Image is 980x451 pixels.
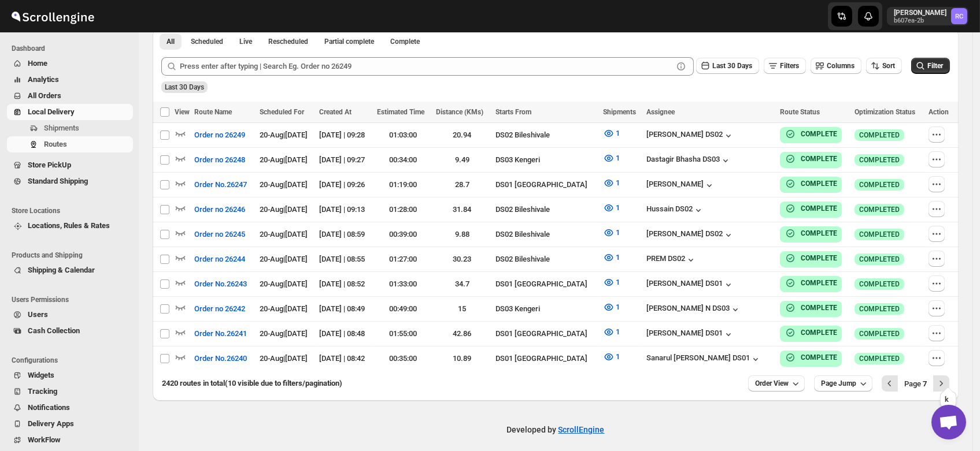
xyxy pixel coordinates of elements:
span: COMPLETED [859,304,900,314]
span: Shipments [44,124,79,132]
div: [DATE] | 08:52 [319,278,369,290]
span: Route Status [780,108,820,116]
span: 1 [616,253,620,262]
b: COMPLETE [801,180,837,188]
div: 00:39:00 [377,229,430,240]
span: Assignee [646,108,675,116]
span: Order no 26246 [194,204,245,215]
button: Order no 26242 [187,300,252,318]
span: Order No.26240 [194,353,247,364]
div: DS02 Bileshivale [495,254,597,265]
span: Configurations [12,356,133,365]
button: COMPLETE [785,178,837,189]
div: DS01 [GEOGRAPHIC_DATA] [495,179,597,191]
span: 20-Aug | [DATE] [260,131,308,139]
div: 01:28:00 [377,204,430,215]
button: Order no 26248 [187,151,252,169]
div: [DATE] | 09:13 [319,204,369,215]
button: Order no 26246 [187,200,252,219]
b: COMPLETE [801,204,837,213]
span: Store Locations [12,206,133,215]
div: DS03 Kengeri [495,154,597,166]
div: 42.86 [436,328,489,340]
span: COMPLETED [859,329,900,338]
button: [PERSON_NAME] DS01 [646,329,734,340]
div: Dastagir Bhasha DS03 [646,155,731,166]
button: 1 [596,199,627,217]
div: DS03 Kengeri [495,303,597,315]
span: Users Permissions [12,295,133,304]
div: 01:33:00 [377,278,430,290]
span: Complete [390,37,420,46]
div: [PERSON_NAME] N DS03 [646,304,741,315]
button: Columns [811,58,861,74]
span: Distance (KMs) [436,108,483,116]
div: 00:49:00 [377,303,430,315]
div: 15 [436,303,489,315]
b: COMPLETE [801,130,837,138]
div: [DATE] | 08:59 [319,229,369,240]
span: Notifications [28,403,70,412]
span: All [167,37,175,46]
span: COMPLETED [859,205,900,214]
button: Previous [882,375,898,392]
div: 01:19:00 [377,179,430,191]
span: Order No.26241 [194,328,247,340]
div: 00:35:00 [377,353,430,364]
b: COMPLETE [801,229,837,237]
button: Cash Collection [7,323,133,339]
button: COMPLETE [785,327,837,338]
button: Tracking [7,383,133,400]
div: [DATE] | 08:49 [319,303,369,315]
span: Store PickUp [28,161,71,169]
a: Open chat [931,405,966,439]
span: Widgets [28,371,54,379]
span: 1 [616,129,620,137]
button: COMPLETE [785,153,837,165]
span: Rahul Chopra [951,8,967,24]
button: Locations, Rules & Rates [7,218,133,234]
span: 1 [616,203,620,212]
span: 20-Aug | [DATE] [260,255,308,263]
span: 20-Aug | [DATE] [260,155,308,164]
span: Order View [755,379,789,388]
div: DS02 Bileshivale [495,129,597,141]
button: Shipping & Calendar [7,262,133,278]
button: Order No.26247 [187,176,254,194]
span: Delivery Apps [28,419,74,428]
b: COMPLETE [801,304,837,312]
span: 1 [616,327,620,336]
span: Standard Shipping [28,177,88,185]
span: Tracking [28,387,57,396]
span: 20-Aug | [DATE] [260,279,308,288]
div: [DATE] | 08:48 [319,328,369,340]
button: COMPLETE [785,252,837,264]
span: Order no 26244 [194,254,245,265]
span: Dashboard [12,44,133,53]
button: 1 [596,248,627,267]
button: COMPLETE [785,228,837,239]
button: [PERSON_NAME] DS02 [646,130,734,141]
div: 34.7 [436,278,489,290]
button: COMPLETE [785,128,837,140]
span: Last 30 Days [712,62,752,70]
button: Order View [748,375,805,392]
button: Routes [7,136,133,152]
span: 20-Aug | [DATE] [260,230,308,238]
span: Scheduled For [260,108,304,116]
span: Products and Shipping [12,251,133,260]
span: All Orders [28,91,61,100]
button: 1 [596,174,627,192]
button: Home [7,55,133,72]
button: Last 30 Days [696,58,759,74]
div: 00:34:00 [377,154,430,166]
div: DS02 Bileshivale [495,204,597,215]
nav: Pagination [882,375,949,392]
div: 10.89 [436,353,489,364]
b: COMPLETE [801,279,837,287]
span: Columns [827,62,855,70]
span: Users [28,310,48,319]
span: Page Jump [821,379,856,388]
div: [DATE] | 08:55 [319,254,369,265]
